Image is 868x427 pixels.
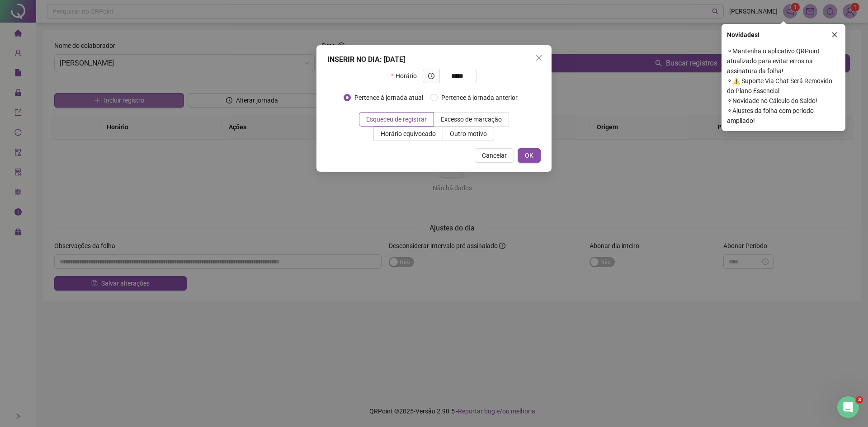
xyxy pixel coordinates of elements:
span: Novidades ! [727,30,759,40]
span: Esqueceu de registrar [366,116,427,123]
span: clock-circle [428,73,434,79]
span: ⚬ Mantenha o aplicativo QRPoint atualizado para evitar erros na assinatura da folha! [727,46,840,76]
span: 3 [856,396,863,404]
label: Horário [391,69,422,83]
button: Cancelar [475,148,514,163]
span: Cancelar [482,150,507,160]
button: Close [532,51,546,65]
span: ⚬ Ajustes da folha com período ampliado! [727,106,840,126]
span: Pertence à jornada atual [351,93,427,103]
span: Horário equivocado [381,130,436,137]
span: Excesso de marcação [441,116,502,123]
span: Pertence à jornada anterior [438,93,521,103]
span: Outro motivo [450,130,487,137]
span: ⚬ ⚠️ Suporte Via Chat Será Removido do Plano Essencial [727,76,840,96]
button: OK [518,148,541,163]
span: close [535,54,542,61]
iframe: Intercom live chat [837,396,859,418]
span: close [831,32,838,38]
span: ⚬ Novidade no Cálculo do Saldo! [727,96,840,106]
div: INSERIR NO DIA : [DATE] [327,54,541,65]
span: OK [525,150,533,160]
